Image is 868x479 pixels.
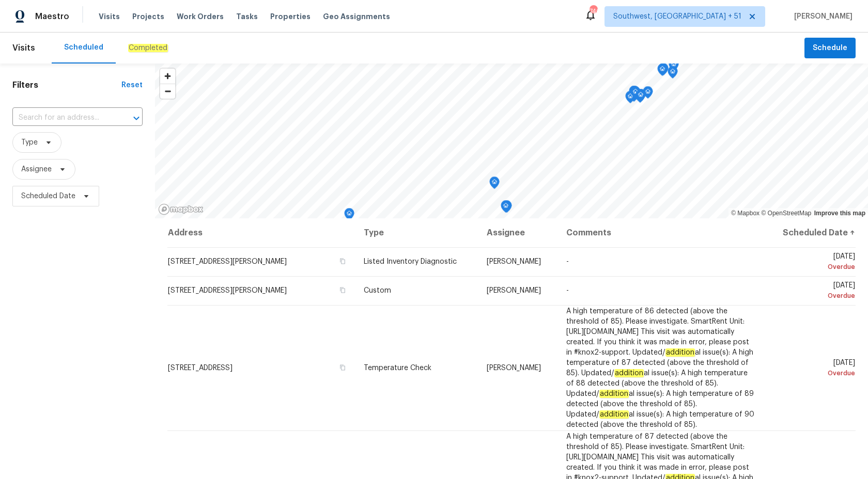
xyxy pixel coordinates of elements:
[590,6,597,17] div: 746
[487,287,541,294] span: [PERSON_NAME]
[599,410,629,419] em: addition
[21,191,75,201] span: Scheduled Date
[132,11,164,22] span: Projects
[128,44,168,52] em: Completed
[129,111,144,125] button: Open
[773,359,855,378] span: [DATE]
[625,91,636,107] div: Map marker
[731,210,760,217] a: Mapbox
[558,218,765,247] th: Comments
[168,287,287,294] span: [STREET_ADDRESS][PERSON_NAME]
[160,69,175,84] button: Zoom in
[168,258,287,265] span: [STREET_ADDRESS][PERSON_NAME]
[773,291,855,301] div: Overdue
[35,11,69,22] span: Maestro
[160,84,175,99] span: Zoom out
[629,86,639,102] div: Map marker
[344,208,354,224] div: Map marker
[636,89,646,105] div: Map marker
[99,11,120,22] span: Visits
[773,253,855,272] span: [DATE]
[364,258,457,265] span: Listed Inventory Diagnostic
[614,369,644,377] em: addition
[338,257,347,266] button: Copy Address
[323,11,390,22] span: Geo Assignments
[773,282,855,301] span: [DATE]
[665,348,695,357] em: addition
[668,66,678,82] div: Map marker
[236,13,258,20] span: Tasks
[478,218,558,247] th: Assignee
[64,42,103,53] div: Scheduled
[630,86,641,102] div: Map marker
[804,38,856,59] button: Schedule
[168,364,233,372] span: [STREET_ADDRESS]
[790,11,853,22] span: [PERSON_NAME]
[566,287,569,294] span: -
[270,11,311,22] span: Properties
[158,203,204,215] a: Mapbox homepage
[364,364,431,372] span: Temperature Check
[364,287,391,294] span: Custom
[599,390,629,398] em: addition
[21,137,38,148] span: Type
[338,363,347,372] button: Copy Address
[636,89,646,105] div: Map marker
[12,110,114,126] input: Search for an address...
[773,262,855,272] div: Overdue
[489,177,500,193] div: Map marker
[160,84,175,99] button: Zoom out
[501,200,511,216] div: Map marker
[643,86,653,102] div: Map marker
[813,42,847,55] span: Schedule
[566,308,754,428] span: A high temperature of 86 detected (above the threshold of 85). Please investigate. SmartRent Unit...
[765,218,856,247] th: Scheduled Date ↑
[613,11,741,22] span: Southwest, [GEOGRAPHIC_DATA] + 51
[814,210,865,217] a: Improve this map
[21,164,52,174] span: Assignee
[177,11,224,22] span: Work Orders
[487,258,541,265] span: [PERSON_NAME]
[338,285,347,295] button: Copy Address
[487,364,541,372] span: [PERSON_NAME]
[773,368,855,378] div: Overdue
[167,218,355,247] th: Address
[12,80,121,90] h1: Filters
[155,63,868,218] canvas: Map
[657,63,668,79] div: Map marker
[121,80,143,90] div: Reset
[355,218,478,247] th: Type
[566,258,569,265] span: -
[761,210,811,217] a: OpenStreetMap
[12,37,35,59] span: Visits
